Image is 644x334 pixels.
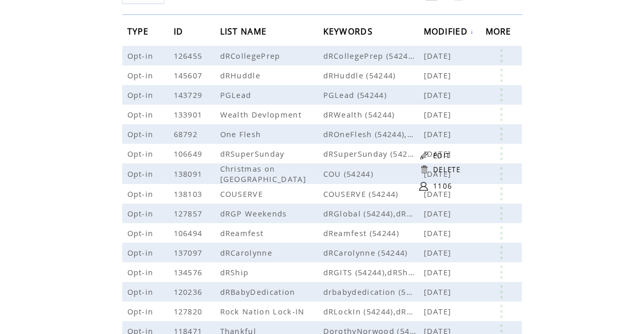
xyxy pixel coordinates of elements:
[220,247,275,258] span: dRCarolynne
[127,267,156,277] span: Opt-in
[323,208,424,219] span: dRGlobal (54244),dRGlobal (71441-US)
[220,208,290,219] span: dRGP Weekends
[127,129,156,139] span: Opt-in
[323,287,424,297] span: drbabydedication (54244),dRbabydedication (71441-US)
[174,129,201,139] span: 68792
[127,51,156,61] span: Opt-in
[174,169,205,179] span: 138091
[323,189,424,199] span: COUSERVE (54244)
[424,23,471,42] span: MODIFIED
[174,109,205,120] span: 133901
[127,247,156,258] span: Opt-in
[424,28,474,35] a: MODIFIED↓
[323,306,424,316] span: dRLockIn (54244),dRRNFellowship (71441-US)
[174,28,186,34] a: ID
[424,90,454,100] span: [DATE]
[127,70,156,80] span: Opt-in
[220,51,283,61] span: dRCollegePrep
[220,163,309,184] span: Christmas on [GEOGRAPHIC_DATA]
[323,169,424,179] span: COU (54244)
[174,23,186,42] span: ID
[174,148,205,159] span: 106649
[174,306,205,316] span: 127820
[174,90,205,100] span: 143729
[127,306,156,316] span: Opt-in
[424,70,454,80] span: [DATE]
[323,148,424,159] span: dRSuperSunday (54244),dRSuperSunday (71441-US)
[127,169,156,179] span: Opt-in
[220,23,270,42] span: LIST NAME
[433,165,460,174] a: DELETE
[127,148,156,159] span: Opt-in
[424,129,454,139] span: [DATE]
[323,109,424,120] span: dRWealth (54244)
[323,23,376,42] span: KEYWORDS
[174,189,205,199] span: 138103
[220,228,267,238] span: dReamfest
[127,208,156,219] span: Opt-in
[174,208,205,219] span: 127857
[127,109,156,120] span: Opt-in
[127,23,152,42] span: TYPE
[433,178,485,194] a: 1106
[174,287,205,297] span: 120236
[323,129,424,139] span: dROneFlesh (54244),Oneflesh (54244),OneFlesh (71441-US)
[323,267,424,277] span: dRGITS (54244),dRShip (54244)
[174,70,205,80] span: 145607
[127,189,156,199] span: Opt-in
[424,109,454,120] span: [DATE]
[174,228,205,238] span: 106494
[424,51,454,61] span: [DATE]
[220,267,252,277] span: dRShip
[424,306,454,316] span: [DATE]
[220,90,254,100] span: PGLead
[323,70,424,80] span: dRHuddle (54244)
[220,287,298,297] span: dRBabyDedication
[323,90,424,100] span: PGLead (54244)
[323,28,376,34] a: KEYWORDS
[220,306,307,316] span: Rock Nation Lock-IN
[433,151,450,160] a: EDIT
[127,90,156,100] span: Opt-in
[174,247,205,258] span: 137097
[220,70,263,80] span: dRHuddle
[220,129,264,139] span: One Flesh
[127,287,156,297] span: Opt-in
[323,228,424,238] span: dReamfest (54244)
[127,228,156,238] span: Opt-in
[220,189,266,199] span: COUSERVE
[220,109,305,120] span: Wealth Devlopment
[220,148,287,159] span: dRSuperSunday
[220,28,270,34] a: LIST NAME
[486,23,514,42] span: MORE
[424,287,454,297] span: [DATE]
[127,28,152,34] a: TYPE
[174,51,205,61] span: 126455
[424,247,454,258] span: [DATE]
[174,267,205,277] span: 134576
[424,267,454,277] span: [DATE]
[323,247,424,258] span: dRCarolynne (54244)
[323,51,424,61] span: dRCollegePrep (54244),dRCollegePrep (71441-US),dRFinalHurdle (54244)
